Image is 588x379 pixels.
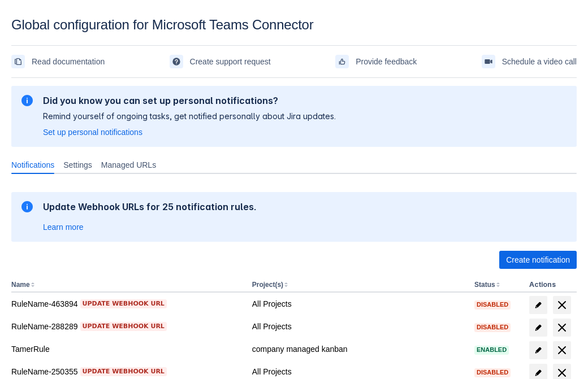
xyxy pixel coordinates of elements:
[11,366,243,377] div: RuleName-250355
[555,298,569,312] span: delete
[252,298,465,310] div: All Projects
[83,299,165,308] span: Update webhook URL
[482,53,577,71] a: Schedule a video call
[63,159,92,171] span: Settings
[474,369,511,376] span: Disabled
[190,53,271,71] span: Create support request
[252,281,283,289] button: Project(s)
[101,159,156,171] span: Managed URLs
[534,323,543,332] span: edit
[534,368,543,377] span: edit
[252,343,465,355] div: company managed kanban
[170,53,271,71] a: Create support request
[499,251,577,269] button: Create notification
[11,17,577,33] div: Global configuration for Microsoft Teams Connector
[338,57,347,66] span: feedback
[20,94,34,107] span: information
[11,281,30,289] button: Name
[11,343,243,355] div: TamerRule
[20,200,34,214] span: information
[83,322,165,331] span: Update webhook URL
[252,321,465,332] div: All Projects
[11,321,243,332] div: RuleName-288289
[14,57,23,66] span: documentation
[356,53,417,71] span: Provide feedback
[525,278,577,293] th: Actions
[555,343,569,357] span: delete
[502,53,577,71] span: Schedule a video call
[252,366,465,377] div: All Projects
[474,347,509,353] span: Enabled
[172,57,181,66] span: support
[11,53,105,71] a: Read documentation
[43,127,142,138] a: Set up personal notifications
[474,324,511,330] span: Disabled
[32,53,105,71] span: Read documentation
[43,201,257,212] h2: Update Webhook URLs for 25 notification rules.
[534,346,543,355] span: edit
[83,367,165,376] span: Update webhook URL
[335,53,417,71] a: Provide feedback
[11,298,243,310] div: RuleName-463894
[506,251,570,269] span: Create notification
[474,302,511,308] span: Disabled
[43,111,336,122] p: Remind yourself of ongoing tasks, get notified personally about Jira updates.
[474,281,495,289] button: Status
[43,221,84,233] a: Learn more
[43,95,336,106] h2: Did you know you can set up personal notifications?
[555,321,569,334] span: delete
[484,57,493,66] span: videoCall
[11,159,54,171] span: Notifications
[534,300,543,310] span: edit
